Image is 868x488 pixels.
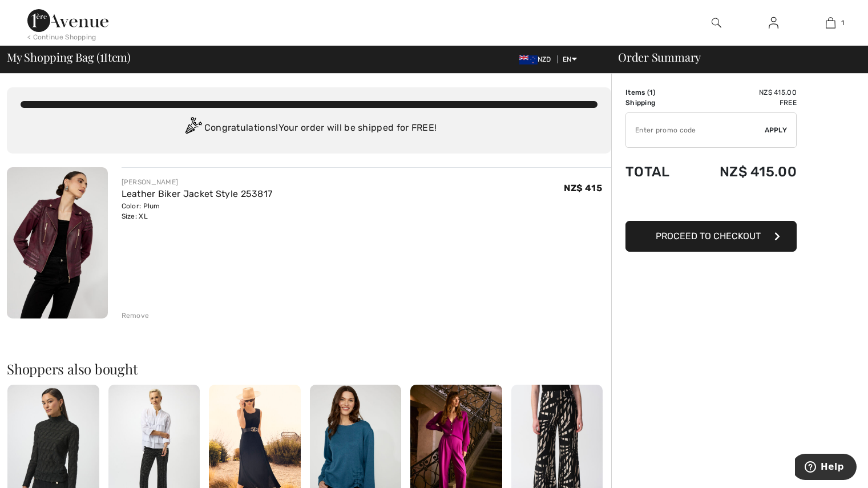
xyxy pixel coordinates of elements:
td: Free [688,98,797,108]
div: Order Summary [604,51,861,63]
img: Congratulation2.svg [181,117,204,140]
td: Items ( ) [625,87,688,98]
a: Sign In [760,16,788,30]
img: New Zealand Dollar [519,55,538,64]
td: Total [625,152,688,191]
iframe: PayPal [625,191,797,217]
td: Shipping [625,98,688,108]
span: 1 [100,49,104,63]
input: Promo code [626,113,765,147]
span: NZ$ 415 [564,183,602,193]
span: 1 [649,88,653,96]
div: [PERSON_NAME] [122,177,273,187]
img: My Info [769,16,778,30]
img: My Bag [826,16,835,30]
img: Leather Biker Jacket Style 253817 [7,167,108,318]
div: Congratulations! Your order will be shipped for FREE! [21,117,597,140]
span: EN [563,55,577,63]
span: Proceed to Checkout [656,231,761,241]
span: Apply [765,125,788,135]
img: search the website [712,16,721,30]
div: Remove [122,310,150,321]
td: NZ$ 415.00 [688,152,797,191]
a: 1 [802,16,858,30]
span: NZD [519,55,556,63]
span: 1 [841,18,844,28]
td: NZ$ 415.00 [688,87,797,98]
img: 1ère Avenue [27,9,108,32]
button: Proceed to Checkout [625,221,797,252]
div: < Continue Shopping [27,32,96,42]
span: My Shopping Bag ( Item) [7,51,131,63]
div: Color: Plum Size: XL [122,201,273,221]
a: Leather Biker Jacket Style 253817 [122,188,273,199]
h2: Shoppers also bought [7,362,611,376]
iframe: Opens a widget where you can find more information [795,454,857,482]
